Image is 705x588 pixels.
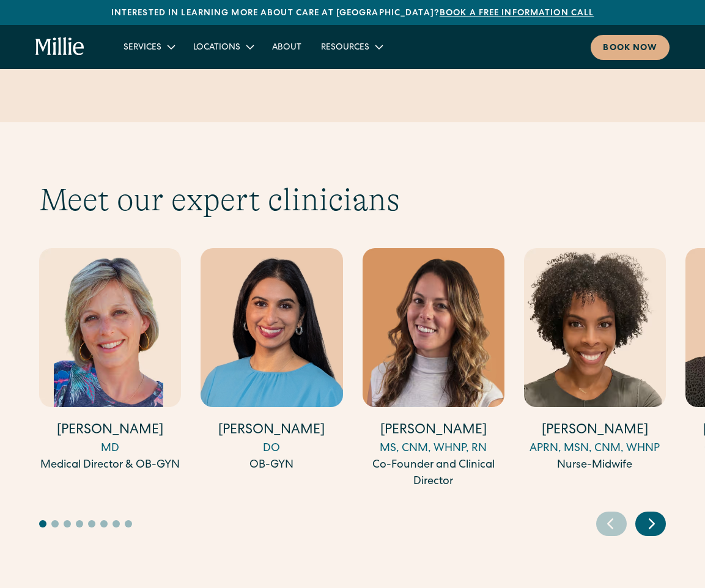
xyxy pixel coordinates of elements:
[35,37,85,57] a: home
[524,248,666,476] div: 4 / 17
[311,37,391,57] div: Resources
[124,42,161,54] div: Services
[201,441,342,457] div: DO
[363,457,504,490] div: Co-Founder and Clinical Director
[100,520,108,527] button: Go to slide 6
[64,520,71,527] button: Go to slide 3
[262,37,311,57] a: About
[596,512,627,536] div: Previous slide
[201,248,342,476] div: 2 / 17
[524,248,666,474] a: [PERSON_NAME]APRN, MSN, CNM, WHNPNurse-Midwife
[524,457,666,474] div: Nurse-Midwife
[76,520,83,527] button: Go to slide 4
[39,248,181,476] div: 1 / 17
[363,248,504,490] a: [PERSON_NAME]MS, CNM, WHNP, RNCo-Founder and Clinical Director
[201,422,342,441] h4: [PERSON_NAME]
[591,35,670,60] a: Book now
[524,422,666,441] h4: [PERSON_NAME]
[603,42,657,55] div: Book now
[183,37,262,57] div: Locations
[524,441,666,457] div: APRN, MSN, CNM, WHNP
[635,512,666,536] div: Next slide
[88,520,95,527] button: Go to slide 5
[39,520,46,527] button: Go to slide 1
[39,422,181,441] h4: [PERSON_NAME]
[39,181,666,219] h2: Meet our expert clinicians
[39,441,181,457] div: MD
[201,457,342,474] div: OB-GYN
[125,520,132,527] button: Go to slide 8
[363,248,504,492] div: 3 / 17
[201,248,342,474] a: [PERSON_NAME]DOOB-GYN
[363,422,504,441] h4: [PERSON_NAME]
[51,520,59,527] button: Go to slide 2
[193,42,240,54] div: Locations
[114,37,183,57] div: Services
[39,248,181,474] a: [PERSON_NAME]MDMedical Director & OB-GYN
[113,520,120,527] button: Go to slide 7
[39,457,181,474] div: Medical Director & OB-GYN
[363,441,504,457] div: MS, CNM, WHNP, RN
[440,9,594,18] a: Book a free information call
[321,42,369,54] div: Resources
